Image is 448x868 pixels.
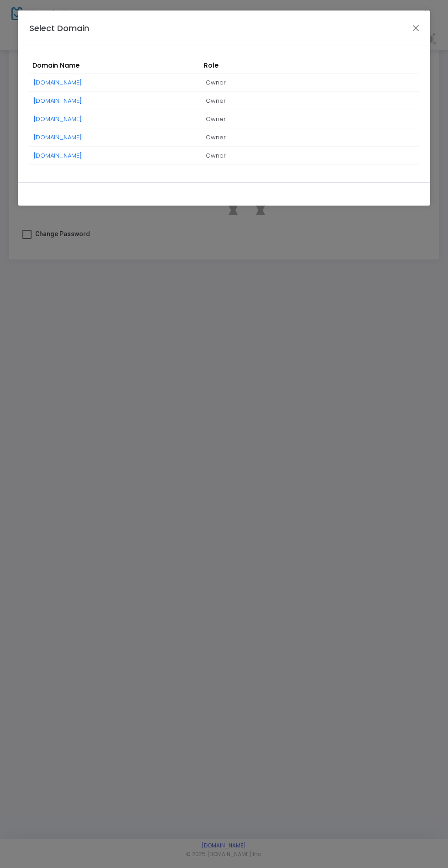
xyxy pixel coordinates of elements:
[29,22,89,34] h4: Select Domain
[34,151,82,160] a: [DOMAIN_NAME]
[206,91,226,111] span: Owner
[29,58,201,74] th: Domain Name
[206,109,226,129] span: Owner
[34,133,82,142] a: [DOMAIN_NAME]
[206,127,226,147] span: Owner
[34,115,82,123] a: [DOMAIN_NAME]
[206,73,226,92] span: Owner
[34,78,82,87] a: [DOMAIN_NAME]
[34,96,82,105] a: [DOMAIN_NAME]
[201,58,419,74] th: Role
[410,22,421,34] button: Close
[206,146,226,165] span: Owner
